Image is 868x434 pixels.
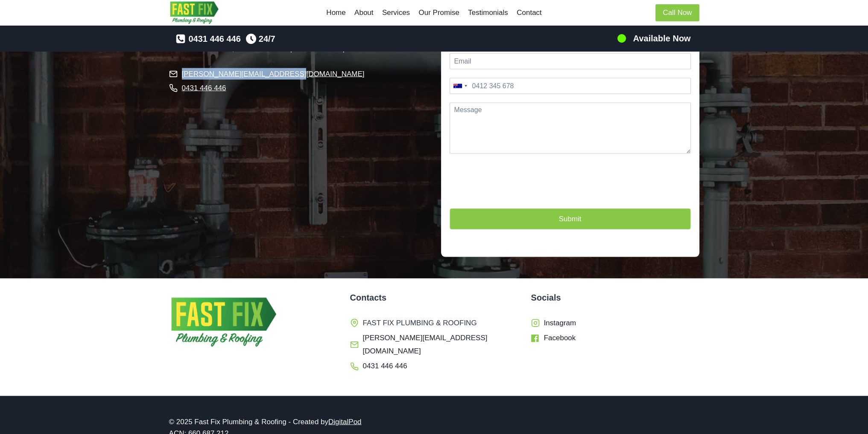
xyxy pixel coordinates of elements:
input: Email [450,53,691,69]
a: Services [378,3,415,23]
a: Home [322,3,350,23]
span: 0431 446 446 [363,360,407,373]
a: Testimonials [464,3,512,23]
span: Facebook [544,332,576,345]
a: Facebook [531,332,576,345]
span: Instagram [544,317,576,330]
button: Selected country [450,78,470,94]
iframe: reCAPTCHA [450,162,579,226]
a: 0431 446 446 [175,32,240,46]
nav: Primary Navigation [322,3,546,23]
h5: Available Now [633,32,691,45]
a: Our Promise [414,3,464,23]
a: 0431 446 446 [182,82,226,94]
a: Call Now [655,4,699,22]
input: Phone [450,78,691,94]
span: FAST FIX PLUMBING & ROOFING [363,317,477,330]
a: 0431 446 446 [350,360,407,373]
a: Instagram [531,317,576,330]
a: DigitalPod [328,418,362,426]
span: 24/7 [259,32,275,46]
span: [PERSON_NAME][EMAIL_ADDRESS][DOMAIN_NAME] [182,68,365,80]
a: About [350,3,378,23]
span: [PERSON_NAME][EMAIL_ADDRESS][DOMAIN_NAME] [363,332,518,358]
span: 0431 446 446 [188,32,240,46]
h5: Socials [531,291,699,304]
img: 100-percents.png [617,33,627,43]
a: [PERSON_NAME][EMAIL_ADDRESS][DOMAIN_NAME] [350,332,518,358]
a: [PERSON_NAME][EMAIL_ADDRESS][DOMAIN_NAME] [169,68,365,80]
button: Submit [450,208,691,229]
a: Contact [512,3,546,23]
h5: Contacts [350,291,518,304]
